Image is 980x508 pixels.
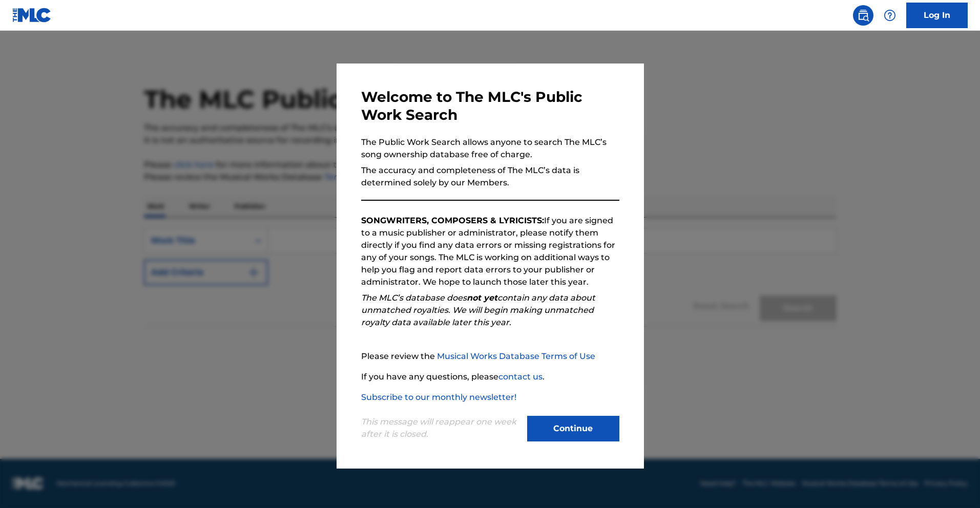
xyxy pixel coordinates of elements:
[467,293,497,303] strong: not yet
[12,8,52,23] img: MLC Logo
[880,5,900,26] div: Help
[361,136,619,161] p: The Public Work Search allows anyone to search The MLC’s song ownership database free of charge.
[361,215,619,288] p: If you are signed to a music publisher or administrator, please notify them directly if you find ...
[853,5,873,26] a: Public Search
[361,164,619,189] p: The accuracy and completeness of The MLC’s data is determined solely by our Members.
[906,3,968,28] a: Log In
[857,9,869,22] img: search
[361,88,619,124] h3: Welcome to The MLC's Public Work Search
[361,293,595,327] em: The MLC’s database does contain any data about unmatched royalties. We will begin making unmatche...
[884,9,896,22] img: help
[527,416,619,441] button: Continue
[361,216,544,225] strong: SONGWRITERS, COMPOSERS & LYRICISTS:
[361,371,619,383] p: If you have any questions, please .
[498,372,543,382] a: contact us
[437,351,595,361] a: Musical Works Database Terms of Use
[361,392,516,402] a: Subscribe to our monthly newsletter!
[361,416,521,440] p: This message will reappear one week after it is closed.
[361,350,619,363] p: Please review the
